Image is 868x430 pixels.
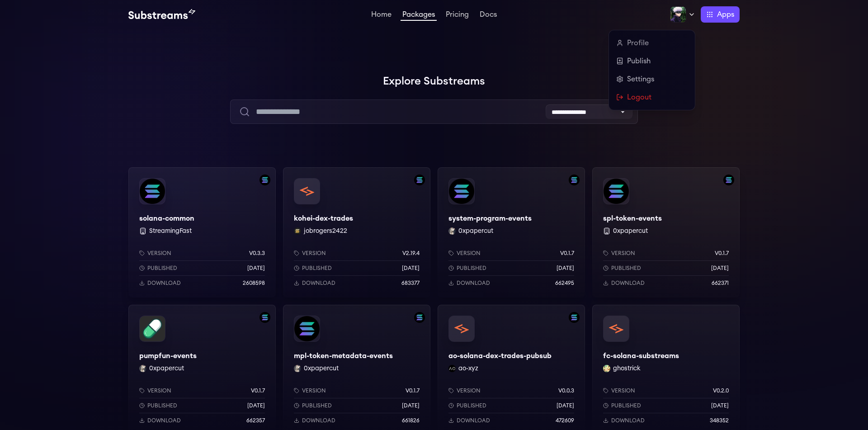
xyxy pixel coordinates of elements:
a: Profile [616,38,688,48]
button: jobrogers2422 [304,227,347,236]
p: Published [302,402,332,409]
h1: Explore Substreams [128,72,740,90]
p: 662371 [712,279,729,287]
p: Version [302,387,326,394]
p: [DATE] [247,265,265,272]
button: ghostrick [613,364,641,373]
p: Download [457,279,490,287]
img: Filter by solana network [569,175,580,185]
button: StreamingFast [149,227,192,236]
img: Substream's logo [128,9,195,20]
img: Filter by solana network [259,175,270,185]
p: Published [302,265,332,272]
a: Publish [616,56,688,66]
p: Download [457,417,490,424]
p: [DATE] [247,402,265,409]
a: Docs [478,11,499,20]
p: v0.1.7 [251,387,265,394]
p: v0.2.0 [713,387,729,394]
button: 0xpapercut [613,227,648,236]
p: [DATE] [711,402,729,409]
p: Download [302,417,335,424]
p: Published [611,265,641,272]
p: Version [457,250,481,257]
a: Filter by solana networkspl-token-eventsspl-token-events 0xpapercutVersionv0.1.7Published[DATE]Do... [592,167,740,298]
p: Download [302,279,335,287]
a: Home [369,11,393,20]
p: 662357 [246,417,265,424]
img: Profile [670,6,686,23]
p: Published [147,402,177,409]
p: [DATE] [402,265,420,272]
p: Version [611,250,635,257]
span: Apps [717,9,734,20]
img: Filter by solana network [414,175,425,185]
button: 0xpapercut [458,227,493,236]
p: Download [611,279,645,287]
p: [DATE] [557,265,574,272]
img: Filter by solana network [259,312,270,323]
p: 348352 [710,417,729,424]
a: Packages [401,11,437,21]
p: Version [147,250,171,257]
img: Filter by solana network [569,312,580,323]
p: 661826 [402,417,420,424]
p: [DATE] [711,265,729,272]
p: 683377 [401,279,420,287]
a: Logout [616,92,688,103]
p: v0.1.7 [560,250,574,257]
a: Filter by solana networkkohei-dex-tradeskohei-dex-tradesjobrogers2422 jobrogers2422Versionv2.19.4... [283,167,430,298]
p: Version [457,387,481,394]
p: Download [147,279,181,287]
p: Version [302,250,326,257]
p: Download [147,417,181,424]
p: v0.1.7 [406,387,420,394]
p: v2.19.4 [402,250,420,257]
img: Filter by solana network [414,312,425,323]
img: Filter by solana network [723,175,734,185]
a: Pricing [444,11,471,20]
a: Settings [616,74,688,85]
p: 2608598 [243,279,265,287]
p: Published [457,402,486,409]
p: Published [457,265,486,272]
button: ao-xyz [458,364,478,373]
p: v0.0.3 [558,387,574,394]
button: 0xpapercut [304,364,339,373]
p: 472609 [556,417,574,424]
p: Version [147,387,171,394]
p: Published [611,402,641,409]
p: Version [611,387,635,394]
a: Filter by solana networksystem-program-eventssystem-program-events0xpapercut 0xpapercutVersionv0.... [438,167,585,298]
p: Download [611,417,645,424]
p: Published [147,265,177,272]
a: Filter by solana networksolana-commonsolana-common StreamingFastVersionv0.3.3Published[DATE]Downl... [128,167,276,298]
p: v0.3.3 [249,250,265,257]
p: v0.1.7 [715,250,729,257]
p: [DATE] [402,402,420,409]
button: 0xpapercut [149,364,184,373]
p: 662495 [555,279,574,287]
p: [DATE] [557,402,574,409]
